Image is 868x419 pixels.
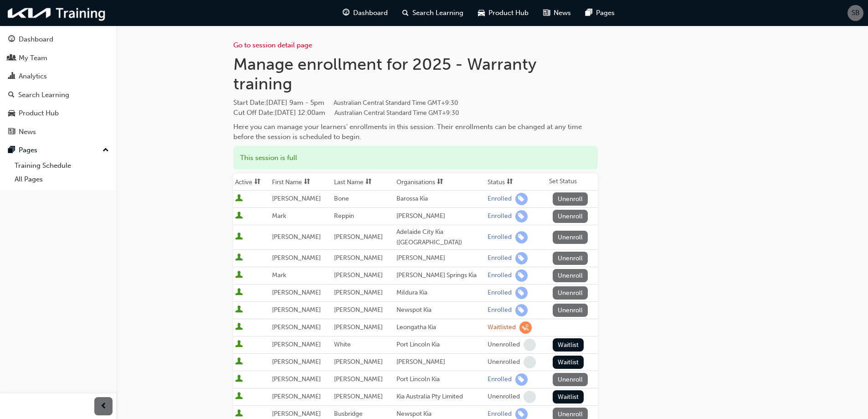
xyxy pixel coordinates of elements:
span: User is active [235,233,243,242]
span: [PERSON_NAME] [272,375,321,383]
a: Go to session detail page [233,41,312,49]
div: Enrolled [488,212,512,221]
button: Unenroll [553,231,588,244]
span: chart-icon [8,72,15,81]
a: Product Hub [4,105,113,122]
div: Enrolled [488,254,512,263]
span: User is active [235,375,243,384]
span: Mark [272,212,286,220]
span: search-icon [8,91,15,99]
a: Training Schedule [11,159,113,173]
span: [PERSON_NAME] [334,271,383,279]
button: Unenroll [553,304,588,317]
span: [PERSON_NAME] [334,306,383,314]
a: pages-iconPages [578,4,622,22]
div: This session is full [233,146,598,170]
button: Pages [4,142,113,159]
span: learningRecordVerb_ENROLL-icon [515,287,528,299]
span: learningRecordVerb_ENROLL-icon [515,269,528,282]
span: User is active [235,212,243,221]
a: Search Learning [4,87,113,103]
div: Analytics [19,71,47,82]
a: Analytics [4,68,113,85]
span: Dashboard [353,8,388,18]
span: User is active [235,357,243,367]
span: Australian Central Standard Time GMT+9:30 [334,99,458,107]
span: guage-icon [343,7,349,19]
button: Unenroll [553,269,588,282]
div: Kia Australia Pty Limited [396,392,484,402]
h1: Manage enrollment for 2025 - Warranty training [233,54,598,94]
div: Port Lincoln Kia [396,374,484,385]
span: up-icon [103,145,109,156]
a: kia-training [5,4,109,22]
div: Mildura Kia [396,288,484,298]
span: sorting-icon [437,178,443,186]
span: learningRecordVerb_ENROLL-icon [515,193,528,205]
button: DashboardMy TeamAnalyticsSearch LearningProduct HubNews [4,29,113,142]
span: Australian Central Standard Time GMT+9:30 [334,109,459,117]
span: User is active [235,305,243,315]
button: Unenroll [553,192,588,206]
div: Here you can manage your learners' enrollments in this session. Their enrollments can be changed ... [233,122,598,142]
a: All Pages [11,172,113,186]
button: Waitlist [553,390,584,403]
a: car-iconProduct Hub [471,4,536,22]
span: [PERSON_NAME] [272,254,321,262]
span: news-icon [543,7,550,19]
div: Waitlisted [488,323,516,332]
div: Barossa Kia [396,194,484,204]
span: learningRecordVerb_ENROLL-icon [515,210,528,222]
span: car-icon [8,109,15,118]
span: learningRecordVerb_ENROLL-icon [515,304,528,316]
span: User is active [235,271,243,280]
span: User is active [235,194,243,203]
div: Newspot Kia [396,305,484,316]
span: sorting-icon [304,178,310,186]
span: [PERSON_NAME] [334,254,383,262]
span: [PERSON_NAME] [272,289,321,296]
span: [PERSON_NAME] [272,358,321,366]
span: sorting-icon [365,178,372,186]
span: White [334,341,351,348]
span: learningRecordVerb_ENROLL-icon [515,252,528,264]
span: sorting-icon [507,178,513,186]
th: Toggle SortBy [332,173,394,191]
th: Toggle SortBy [233,173,270,191]
span: news-icon [8,128,15,136]
div: Unenrolled [488,393,520,401]
div: Search Learning [18,90,69,100]
span: [PERSON_NAME] [334,393,383,400]
div: Enrolled [488,233,512,242]
div: Adelaide City Kia ([GEOGRAPHIC_DATA]) [396,227,484,248]
div: [PERSON_NAME] [396,211,484,222]
span: Bone [334,195,349,202]
div: [PERSON_NAME] Springs Kia [396,270,484,281]
span: Mark [272,271,286,279]
span: [PERSON_NAME] [272,410,321,418]
span: sorting-icon [254,178,261,186]
span: learningRecordVerb_WAITLIST-icon [519,321,532,334]
a: search-iconSearch Learning [395,4,471,22]
span: Search Learning [412,8,463,18]
th: Set Status [547,173,598,191]
span: [PERSON_NAME] [334,358,383,366]
span: Product Hub [488,8,529,18]
span: people-icon [8,54,15,62]
div: Product Hub [19,108,59,119]
button: SB [847,5,863,21]
div: Pages [19,145,37,155]
span: Reppin [334,212,354,220]
span: Cut Off Date : [DATE] 12:00am [233,109,459,117]
button: Unenroll [553,210,588,223]
span: pages-icon [8,146,15,155]
button: Unenroll [553,286,588,300]
span: [DATE] 9am - 5pm [266,98,458,107]
span: Start Date : [233,98,598,108]
span: guage-icon [8,36,15,44]
span: [PERSON_NAME] [272,195,321,202]
span: User is active [235,392,243,401]
div: Enrolled [488,306,512,315]
span: learningRecordVerb_NONE-icon [524,356,536,368]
